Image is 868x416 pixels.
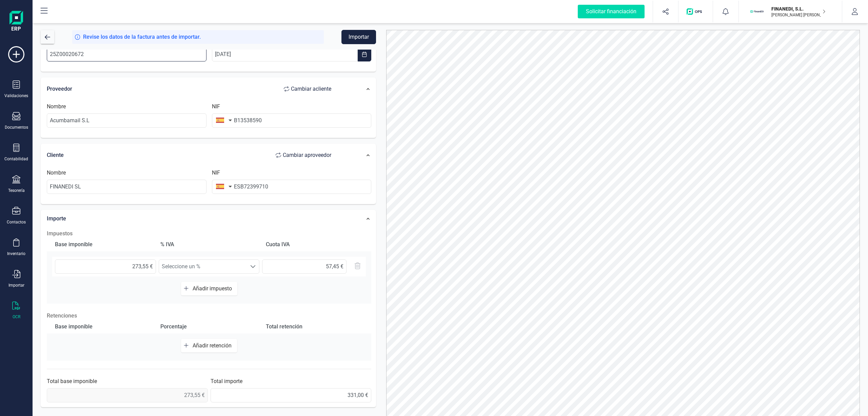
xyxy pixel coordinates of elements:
div: Cliente [47,148,338,162]
div: Proveedor [47,82,338,96]
div: Contactos [7,219,26,225]
img: Logo Finanedi [9,11,23,33]
button: Importar [341,30,376,44]
div: Inventario [7,251,25,256]
button: Añadir retención [181,339,237,352]
button: FIFINANEDI, S.L.[PERSON_NAME] [PERSON_NAME] [747,1,834,22]
div: Solicitar financiación [578,5,645,18]
div: OCR [13,314,20,320]
button: Cambiar acliente [277,82,338,96]
div: % IVA [158,238,260,251]
label: NIF [212,103,220,111]
span: Añadir impuesto [193,285,235,292]
div: Cuota IVA [263,238,366,251]
div: Contabilidad [4,156,28,162]
h2: Impuestos [47,230,371,238]
button: Añadir impuesto [181,282,237,295]
p: Retenciones [47,312,371,320]
p: FINANEDI, S.L. [771,5,826,12]
div: Documentos [5,125,28,130]
div: Total retención [263,320,366,333]
input: 0,00 € [211,388,372,402]
label: Total importe [211,377,242,385]
label: Nombre [47,169,66,177]
label: Nombre [47,103,66,111]
div: Base imponible [52,320,155,333]
span: Cambiar a proveedor [283,151,331,159]
div: Validaciones [4,93,28,98]
label: Total base imponible [47,377,97,385]
p: [PERSON_NAME] [PERSON_NAME] [771,12,826,18]
span: Importe [47,215,66,222]
div: Tesorería [8,188,25,193]
button: Logo de OPS [683,1,709,22]
div: Importar [8,283,24,288]
label: NIF [212,169,220,177]
span: Revise los datos de la factura antes de importar. [83,33,201,41]
button: Cambiar aproveedor [269,148,338,162]
span: Añadir retención [193,342,234,349]
input: 0,00 € [262,259,346,274]
span: Seleccione un % [159,260,246,273]
input: 0,00 € [55,259,156,274]
span: Cambiar a cliente [291,85,331,93]
div: Porcentaje [158,320,260,333]
img: Logo de OPS [687,8,705,15]
img: FI [750,4,765,19]
button: Solicitar financiación [570,1,653,22]
div: Base imponible [52,238,155,251]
